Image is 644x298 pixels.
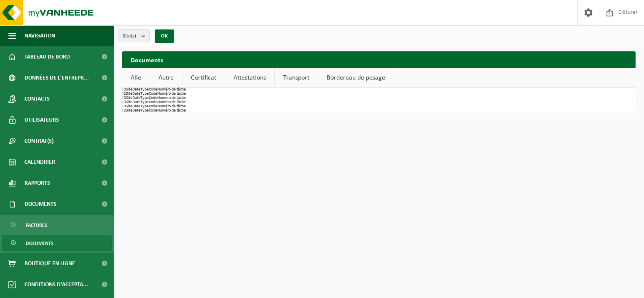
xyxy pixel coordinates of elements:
th: Numéro de tâche [157,100,186,104]
th: Type [140,104,149,109]
span: Navigation [24,25,55,46]
th: Site [126,104,132,109]
th: Code [149,109,157,113]
span: Factures [26,217,47,233]
h2: Documents [122,51,636,68]
th: ID [122,109,126,113]
span: Conditions d'accepta... [24,274,88,295]
th: Type [140,100,149,104]
span: Données de l'entrepr... [24,67,89,88]
span: Documents [24,194,56,215]
th: Site [126,88,132,92]
th: Code [149,96,157,100]
a: Certificat [182,68,225,88]
button: OK [155,29,174,43]
a: Alle [122,68,150,88]
a: Documents [2,235,112,251]
th: Site [126,100,132,104]
th: Numéro de tâche [157,88,186,92]
th: ID [122,104,126,109]
th: Date [132,88,140,92]
span: Boutique en ligne [24,253,75,274]
th: Date [132,100,140,104]
th: Type [140,92,149,96]
th: Code [149,88,157,92]
th: Code [149,104,157,109]
th: Site [126,92,132,96]
span: Utilisateurs [24,109,59,130]
th: ID [122,100,126,104]
th: ID [122,92,126,96]
button: Site(s) [118,29,150,42]
span: Tableau de bord [24,46,70,67]
span: Site(s) [123,30,138,43]
th: Code [149,100,157,104]
span: Rapports [24,173,50,194]
th: Type [140,96,149,100]
a: Autre [150,68,182,88]
a: Factures [2,217,112,233]
th: ID [122,88,126,92]
th: Numéro de tâche [157,96,186,100]
th: Date [132,96,140,100]
a: Bordereau de pesage [318,68,394,88]
a: Transport [275,68,318,88]
th: Date [132,109,140,113]
th: Numéro de tâche [157,104,186,109]
span: Contrat(s) [24,130,54,152]
th: Type [140,88,149,92]
span: Calendrier [24,152,55,173]
span: Contacts [24,88,50,109]
th: Site [126,109,132,113]
a: Attestations [225,68,274,88]
th: ID [122,96,126,100]
th: Site [126,96,132,100]
th: Date [132,92,140,96]
th: Code [149,92,157,96]
th: Numéro de tâche [157,109,186,113]
th: Numéro de tâche [157,92,186,96]
th: Type [140,109,149,113]
span: Documents [26,235,54,251]
th: Date [132,104,140,109]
